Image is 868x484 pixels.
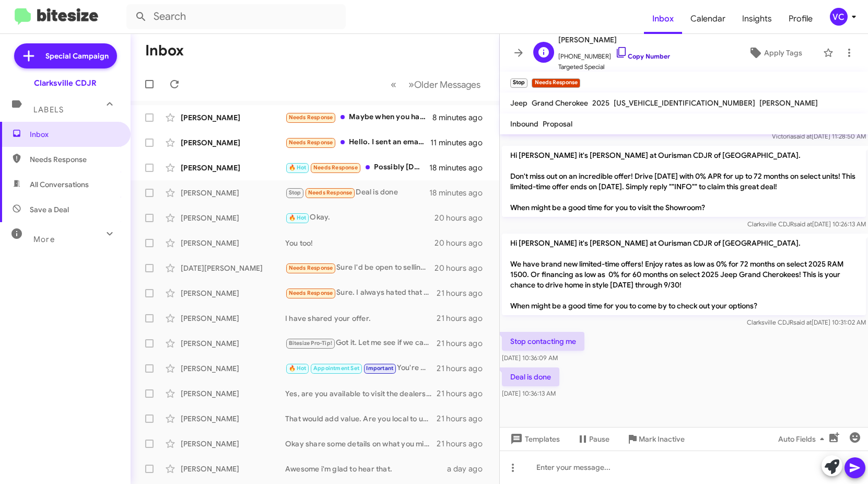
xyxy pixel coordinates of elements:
[502,234,866,315] p: Hi [PERSON_NAME] it's [PERSON_NAME] at Ourisman CDJR of [GEOGRAPHIC_DATA]. We have brand new limi...
[289,340,332,347] span: Bitesize Pro-Tip!
[618,430,693,448] button: Mark Inactive
[747,318,866,326] span: Clarksville CDJR [DATE] 10:31:02 AM
[289,114,333,121] span: Needs Response
[558,62,670,72] span: Targeted Special
[568,430,618,448] button: Pause
[780,4,821,34] a: Profile
[510,78,527,88] small: Stop
[289,290,333,296] span: Needs Response
[793,132,812,140] span: said at
[543,119,572,129] span: Proposal
[435,213,491,223] div: 20 hours ago
[432,112,491,123] div: 8 minutes ago
[731,43,818,62] button: Apply Tags
[508,430,560,448] span: Templates
[759,98,818,108] span: [PERSON_NAME]
[639,430,685,448] span: Mark Inactive
[30,154,119,165] span: Needs Response
[437,338,491,349] div: 21 hours ago
[289,189,301,196] span: Stop
[435,263,491,273] div: 20 hours ago
[502,146,866,217] p: Hi [PERSON_NAME] it's [PERSON_NAME] at Ourisman CDJR of [GEOGRAPHIC_DATA]. Don't miss out on an i...
[615,52,670,60] a: Copy Number
[402,74,487,95] button: Next
[447,464,491,474] div: a day ago
[437,439,491,449] div: 21 hours ago
[502,332,584,351] p: Stop contacting me
[764,43,802,62] span: Apply Tags
[181,263,285,273] div: [DATE][PERSON_NAME]
[145,42,184,59] h1: Inbox
[289,214,307,221] span: 🔥 Hot
[414,79,480,90] span: Older Messages
[821,8,857,26] button: VC
[181,388,285,399] div: [PERSON_NAME]
[181,238,285,248] div: [PERSON_NAME]
[14,43,117,68] a: Special Campaign
[30,179,89,190] span: All Conversations
[502,354,558,362] span: [DATE] 10:36:09 AM
[734,4,780,34] a: Insights
[510,98,527,108] span: Jeep
[181,288,285,298] div: [PERSON_NAME]
[181,313,285,324] div: [PERSON_NAME]
[532,98,588,108] span: Grand Cherokee
[181,137,285,148] div: [PERSON_NAME]
[289,164,307,171] span: 🔥 Hot
[500,430,568,448] button: Templates
[408,78,414,91] span: »
[126,4,346,29] input: Search
[289,365,307,372] span: 🔥 Hot
[313,164,358,171] span: Needs Response
[366,365,393,372] span: Important
[747,220,866,228] span: Clarksville CDJR [DATE] 10:26:13 AM
[384,74,403,95] button: Previous
[772,132,866,140] span: Victoria [DATE] 11:28:50 AM
[644,4,682,34] a: Inbox
[437,413,491,424] div: 21 hours ago
[285,464,447,474] div: Awesome i'm glad to hear that.
[794,220,812,228] span: said at
[181,338,285,349] div: [PERSON_NAME]
[285,337,437,349] div: Got it. Let me see if we canw ork something out [DATE].
[181,188,285,198] div: [PERSON_NAME]
[770,430,837,448] button: Auto Fields
[285,238,435,248] div: You too!
[45,51,109,61] span: Special Campaign
[289,264,333,271] span: Needs Response
[285,262,435,274] div: Sure I'd be open to selling it but I'm not looking to get into another vehicle. Really just inter...
[181,112,285,123] div: [PERSON_NAME]
[502,389,556,397] span: [DATE] 10:36:13 AM
[589,430,609,448] span: Pause
[435,238,491,248] div: 20 hours ago
[30,129,119,140] span: Inbox
[430,137,491,148] div: 11 minutes ago
[793,318,812,326] span: said at
[181,439,285,449] div: [PERSON_NAME]
[181,464,285,474] div: [PERSON_NAME]
[34,78,97,88] div: Clarksville CDJR
[682,4,734,34] span: Calendar
[510,119,538,129] span: Inbound
[285,362,437,374] div: You're welcome
[437,313,491,324] div: 21 hours ago
[558,46,670,62] span: [PHONE_NUMBER]
[313,365,359,372] span: Appointment Set
[285,212,435,224] div: Okay.
[289,139,333,146] span: Needs Response
[558,33,670,46] span: [PERSON_NAME]
[437,288,491,298] div: 21 hours ago
[285,111,432,123] div: Maybe when you have one that's fire cracker red for thirty thousand dollars as advertised
[30,204,69,215] span: Save a Deal
[33,235,55,244] span: More
[285,313,437,324] div: I have shared your offer.
[308,189,353,196] span: Needs Response
[285,413,437,424] div: That would add value. Are you local to us? Are you available to visit the dealership [DATE] or do...
[429,163,491,173] div: 18 minutes ago
[391,78,396,91] span: «
[437,388,491,399] div: 21 hours ago
[285,439,437,449] div: Okay share some details on what you might be shopping for.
